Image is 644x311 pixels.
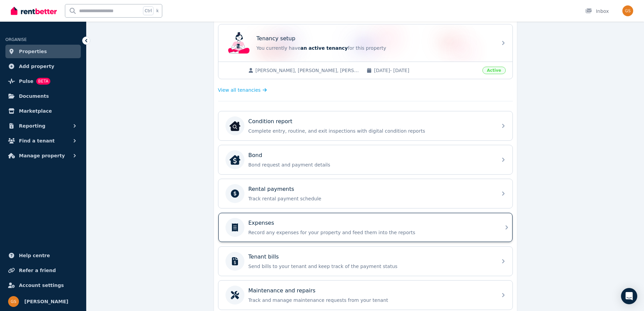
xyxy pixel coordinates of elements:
p: Track and manage maintenance requests from your tenant [248,297,493,304]
img: Goldie Shergill [8,296,19,307]
span: Active [482,67,505,74]
img: RentBetter [11,6,57,16]
img: Tenancy setup [228,32,250,54]
span: Marketplace [19,107,52,115]
p: Track rental payment schedule [248,195,493,202]
span: an active tenancy [301,45,348,51]
div: Open Intercom Messenger [621,288,637,304]
button: Reporting [5,119,81,133]
a: Properties [5,45,81,58]
p: Tenant bills [248,253,279,261]
a: Documents [5,89,81,103]
button: Manage property [5,149,81,162]
div: Inbox [585,8,609,15]
span: Find a tenant [19,137,55,145]
img: Bond [230,154,240,165]
a: Add property [5,60,81,73]
p: Send bills to your tenant and keep track of the payment status [248,263,493,270]
p: Bond request and payment details [248,161,493,168]
span: Help centre [19,251,50,260]
p: Maintenance and repairs [248,287,316,295]
a: ExpensesRecord any expenses for your property and feed them into the reports [218,213,512,242]
span: Ctrl [143,6,153,15]
span: [DATE] - [DATE] [374,67,478,74]
span: [PERSON_NAME], [PERSON_NAME], [PERSON_NAME] [256,67,360,74]
a: BondBondBond request and payment details [218,145,512,174]
p: Bond [248,151,262,159]
span: Reporting [19,122,45,130]
span: View all tenancies [218,87,261,93]
p: Complete entry, routine, and exit inspections with digital condition reports [248,128,493,134]
p: Condition report [248,117,292,126]
p: Expenses [248,219,274,227]
a: Tenancy setupTenancy setupYou currently havean active tenancyfor this property [218,24,512,62]
p: Rental payments [248,185,294,193]
span: Manage property [19,152,65,160]
a: PulseBETA [5,74,81,88]
span: Properties [19,47,47,55]
span: Refer a friend [19,266,56,274]
a: Help centre [5,249,81,262]
a: Rental paymentsTrack rental payment schedule [218,179,512,208]
a: Tenant billsSend bills to your tenant and keep track of the payment status [218,247,512,276]
a: Maintenance and repairsTrack and manage maintenance requests from your tenant [218,281,512,310]
span: BETA [36,78,50,85]
a: Marketplace [5,104,81,118]
span: Add property [19,62,54,70]
a: Condition reportCondition reportComplete entry, routine, and exit inspections with digital condit... [218,111,512,140]
span: k [156,8,159,14]
p: Record any expenses for your property and feed them into the reports [248,229,493,236]
span: Documents [19,92,49,100]
p: Tenancy setup [257,35,295,43]
a: View all tenancies [218,87,267,93]
span: Pulse [19,77,33,85]
span: [PERSON_NAME] [24,297,68,306]
a: Refer a friend [5,264,81,277]
img: Goldie Shergill [622,5,633,16]
p: You currently have for this property [257,45,493,51]
span: ORGANISE [5,37,27,42]
span: Account settings [19,281,64,289]
img: Condition report [230,120,240,131]
button: Find a tenant [5,134,81,148]
a: Account settings [5,279,81,292]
